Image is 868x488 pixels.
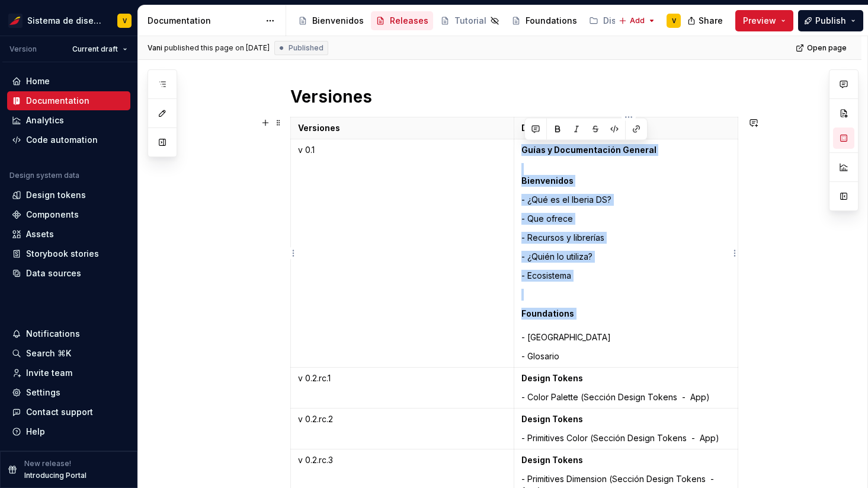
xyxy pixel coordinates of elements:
p: - Color Palette (Sección Design Tokens - App) [521,391,731,403]
a: Components [7,205,130,224]
p: Descripción [521,122,731,134]
button: Sistema de diseño IberiaV [2,8,135,33]
a: Storybook stories [7,244,130,263]
div: Notifications [26,328,80,340]
a: Analytics [7,111,130,130]
a: Settings [7,383,130,402]
button: Contact support [7,403,130,422]
p: - Recursos y librerías [521,232,731,244]
div: Data sources [26,267,81,279]
button: Share [681,10,731,31]
a: Documentation [7,91,130,110]
span: Current draft [72,44,118,54]
div: Tutorial [454,15,486,27]
div: Help [26,426,45,438]
div: Home [26,75,50,87]
p: Versiones [298,122,507,134]
button: Notifications [7,324,130,343]
div: Foundations [526,15,577,27]
p: - Primitives Color (Sección Design Tokens - App) [521,432,731,444]
a: Releases [371,11,433,30]
button: Add [615,12,659,29]
p: v 0.1 [298,144,507,156]
strong: Guías y Documentación General [521,145,656,155]
a: Assets [7,225,130,244]
span: Preview [743,15,776,27]
p: - ¿Qué es el Iberia DS? [521,194,731,206]
a: Data sources [7,264,130,283]
div: published this page on [DATE] [164,43,270,53]
button: Search ⌘K [7,344,130,363]
button: Current draft [67,41,133,58]
span: Share [699,15,723,27]
span: Publish [815,15,846,27]
strong: Bienvenidos [521,176,574,186]
p: - [GEOGRAPHIC_DATA] [521,308,731,343]
p: Introducing Portal [24,471,87,480]
strong: Design Tokens [521,373,583,383]
button: Publish [798,10,863,31]
div: Contact support [26,406,93,418]
p: v 0.2.rc.3 [298,454,507,466]
div: Invite team [26,367,72,379]
p: v 0.2.rc.1 [298,372,507,384]
div: Assets [26,228,54,240]
h1: Versiones [290,86,738,107]
div: Page tree [293,9,613,33]
a: Invite team [7,363,130,382]
p: - ¿Quién lo utiliza? [521,251,731,263]
p: - Glosario [521,350,731,362]
a: Design tokens [7,186,130,205]
div: Search ⌘K [26,347,71,359]
a: Code automation [7,130,130,149]
div: Version [9,44,37,54]
div: Sistema de diseño Iberia [27,15,103,27]
div: V [123,16,127,25]
p: - Ecosistema [521,270,731,282]
div: Diseño [603,15,632,27]
a: Tutorial [435,11,504,30]
div: Analytics [26,114,64,126]
div: Storybook stories [26,248,99,260]
div: Documentation [26,95,89,107]
strong: Design Tokens [521,455,583,465]
span: Published [289,43,324,53]
strong: Design Tokens [521,414,583,424]
a: Home [7,72,130,91]
span: Open page [807,43,847,53]
span: Add [630,16,645,25]
div: Documentation [148,15,260,27]
strong: Foundations [521,308,574,318]
a: Diseño [584,11,650,30]
div: V [672,16,676,25]
img: 55604660-494d-44a9-beb2-692398e9940a.png [8,14,23,28]
p: v 0.2.rc.2 [298,413,507,425]
div: Code automation [26,134,98,146]
p: - Que ofrece [521,213,731,225]
a: Foundations [507,11,582,30]
div: Bienvenidos [312,15,364,27]
div: Releases [390,15,428,27]
a: Bienvenidos [293,11,369,30]
div: Design system data [9,171,79,180]
div: Design tokens [26,189,86,201]
button: Help [7,422,130,441]
p: New release! [24,459,71,468]
button: Preview [735,10,793,31]
div: Components [26,209,79,221]
div: Settings [26,387,60,398]
a: Open page [792,40,852,56]
span: Vani [148,43,162,53]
